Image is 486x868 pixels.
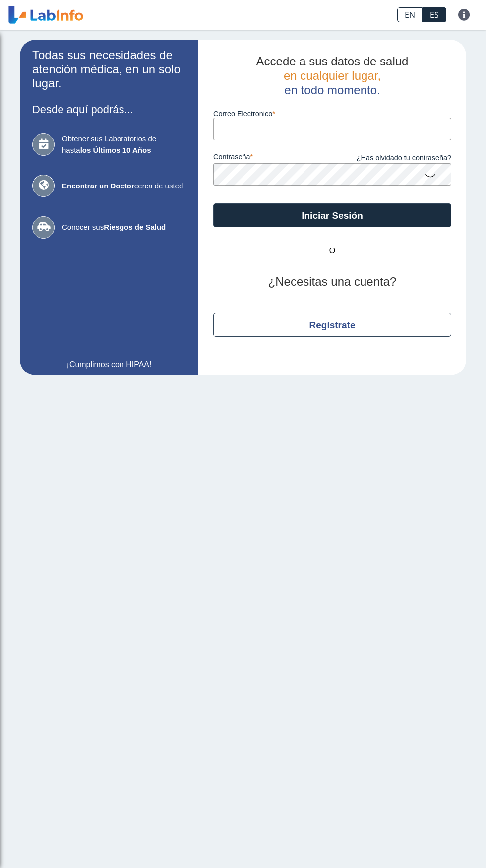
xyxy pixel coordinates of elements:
span: en todo momento. [284,83,380,97]
h2: ¿Necesitas una cuenta? [213,275,451,289]
h2: Todas sus necesidades de atención médica, en un solo lugar. [32,48,186,91]
span: Conocer sus [62,222,186,233]
span: Accede a sus datos de salud [256,55,409,68]
a: ¿Has olvidado tu contraseña? [332,153,451,164]
span: en cualquier lugar, [284,69,381,82]
button: Iniciar Sesión [213,203,451,227]
a: EN [397,7,423,22]
label: contraseña [213,153,332,164]
a: ES [423,7,446,22]
b: los Últimos 10 Años [80,146,151,154]
span: cerca de usted [62,181,186,192]
b: Riesgos de Salud [104,223,166,231]
h3: Desde aquí podrás... [32,103,186,116]
label: Correo Electronico [213,110,451,118]
b: Encontrar un Doctor [62,182,134,190]
button: Regístrate [213,313,451,337]
a: ¡Cumplimos con HIPAA! [32,359,186,371]
span: Obtener sus Laboratorios de hasta [62,133,186,156]
span: O [303,245,362,257]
